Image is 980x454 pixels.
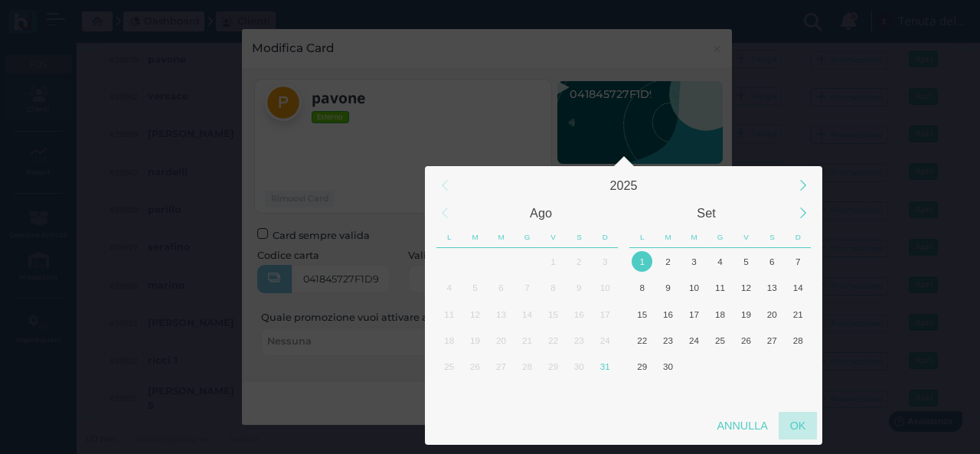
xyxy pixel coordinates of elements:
[428,169,461,202] div: Previous Year
[566,301,592,327] div: Sabato, Agosto 16
[491,304,511,325] div: 13
[684,330,704,351] div: 24
[632,251,652,272] div: 1
[595,277,616,298] div: 10
[681,227,707,248] div: Mercoledì
[517,304,537,325] div: 14
[681,275,707,301] div: Mercoledì, Settembre 10
[592,354,618,380] div: Oggi, Domenica, Agosto 31
[514,327,541,353] div: Giovedì, Agosto 21
[592,301,618,327] div: Domenica, Agosto 17
[733,301,759,327] div: Venerdì, Settembre 19
[488,354,514,380] div: Mercoledì, Agosto 27
[517,330,537,351] div: 21
[540,301,566,327] div: Venerdì, Agosto 15
[569,277,590,298] div: 9
[710,304,730,325] div: 18
[681,327,707,353] div: Mercoledì, Settembre 24
[569,304,590,325] div: 16
[762,251,782,272] div: 6
[655,275,681,301] div: Martedì, Settembre 9
[762,277,782,298] div: 13
[736,330,756,351] div: 26
[428,197,461,230] div: Previous Month
[462,227,488,248] div: Martedì
[707,327,733,353] div: Giovedì, Settembre 25
[786,169,819,202] div: Next Year
[514,248,541,274] div: Giovedì, Luglio 31
[517,356,537,377] div: 28
[632,330,652,351] div: 22
[566,354,592,380] div: Sabato, Agosto 30
[540,380,566,406] div: Venerdì, Settembre 5
[684,277,704,298] div: 10
[785,301,811,327] div: Domenica, Settembre 21
[592,248,618,274] div: Domenica, Agosto 3
[707,227,733,248] div: Giovedì
[566,227,592,248] div: Sabato
[439,277,459,298] div: 4
[629,227,655,248] div: Lunedì
[462,301,488,327] div: Martedì, Agosto 12
[543,251,563,272] div: 1
[684,304,704,325] div: 17
[569,356,590,377] div: 30
[592,327,618,353] div: Domenica, Agosto 24
[436,354,462,380] div: Lunedì, Agosto 25
[762,304,782,325] div: 20
[629,354,655,380] div: Lunedì, Settembre 29
[566,248,592,274] div: Sabato, Agosto 2
[514,301,541,327] div: Giovedì, Agosto 14
[681,301,707,327] div: Mercoledì, Settembre 17
[681,354,707,380] div: Mercoledì, Ottobre 1
[462,248,488,274] div: Martedì, Luglio 29
[629,248,655,274] div: Lunedì, Settembre 1
[439,304,459,325] div: 11
[658,330,678,351] div: 23
[462,354,488,380] div: Martedì, Agosto 26
[655,380,681,406] div: Martedì, Ottobre 7
[488,327,514,353] div: Mercoledì, Agosto 20
[459,171,789,199] div: 2025
[595,356,616,377] div: 31
[655,227,681,248] div: Martedì
[707,380,733,406] div: Giovedì, Ottobre 9
[759,227,785,248] div: Sabato
[436,380,462,406] div: Lunedì, Settembre 1
[788,251,808,272] div: 7
[788,277,808,298] div: 14
[514,275,541,301] div: Giovedì, Agosto 7
[514,227,541,248] div: Giovedì
[733,227,759,248] div: Venerdì
[785,380,811,406] div: Domenica, Ottobre 12
[759,354,785,380] div: Sabato, Ottobre 4
[779,412,817,439] div: OK
[569,251,590,272] div: 2
[629,275,655,301] div: Lunedì, Settembre 8
[710,251,730,272] div: 4
[785,354,811,380] div: Domenica, Ottobre 5
[658,251,678,272] div: 2
[736,304,756,325] div: 19
[632,277,652,298] div: 8
[681,248,707,274] div: Mercoledì, Settembre 3
[658,356,678,377] div: 30
[785,275,811,301] div: Domenica, Settembre 14
[655,354,681,380] div: Martedì, Settembre 30
[465,304,485,325] div: 12
[541,227,567,248] div: Venerdì
[488,248,514,274] div: Mercoledì, Luglio 30
[540,275,566,301] div: Venerdì, Agosto 8
[488,227,514,248] div: Mercoledì
[462,275,488,301] div: Martedì, Agosto 5
[592,227,618,248] div: Domenica
[710,330,730,351] div: 25
[436,227,462,248] div: Lunedì
[707,354,733,380] div: Giovedì, Ottobre 2
[465,330,485,351] div: 19
[488,275,514,301] div: Mercoledì, Agosto 6
[786,197,819,230] div: Next Month
[658,304,678,325] div: 16
[514,354,541,380] div: Giovedì, Agosto 28
[759,380,785,406] div: Sabato, Ottobre 11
